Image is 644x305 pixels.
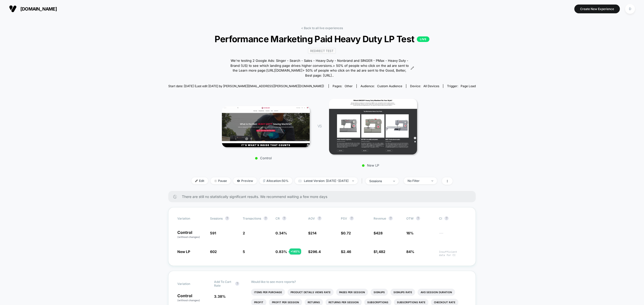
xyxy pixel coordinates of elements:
[214,294,226,298] span: 3.38 %
[417,36,429,42] p: LIVE
[439,216,467,220] span: CI
[408,179,428,183] div: No Filter
[352,180,354,181] img: end
[259,177,292,184] span: Allocation: 50%
[390,289,415,296] li: Signups Rate
[20,6,57,12] span: [DOMAIN_NAME]
[310,249,321,254] span: 296.4
[177,216,205,220] span: Variation
[308,48,336,54] span: Redirect Test
[327,163,415,167] p: New LP
[308,231,316,235] span: $
[439,250,467,257] span: Insufficient data for CI
[343,249,351,254] span: 2.46
[177,280,205,287] span: Variation
[333,84,353,88] div: Pages:
[343,231,351,235] span: 0.72
[423,84,439,88] span: all devices
[389,216,393,220] button: ?
[225,216,229,220] button: ?
[235,282,239,286] button: ?
[210,249,217,254] span: 602
[177,235,200,238] span: (without changes)
[406,249,414,254] span: 84%
[211,177,231,184] span: Pause
[243,231,245,235] span: 2
[177,294,209,302] p: Control
[574,5,620,13] button: Create New Experience
[317,124,321,128] span: VS
[374,249,385,254] span: $
[369,179,389,183] div: sessions
[295,177,358,184] span: Latest Version: [DATE] - [DATE]
[341,217,347,220] span: PSV
[230,58,410,78] span: We're testing 2 Google Ads: Singer - Search - Sales - Heavy Duty - Nonbrand and SINGER - PMax - H...
[243,217,261,220] span: Transactions
[406,231,414,235] span: 16%
[439,232,467,239] span: ---
[251,289,285,296] li: Items Per Purchase
[310,231,316,235] span: 214
[406,216,434,220] span: OTW
[308,217,315,220] span: AOV
[177,230,205,239] p: Control
[184,34,460,44] span: Performance Marketing Paid Heavy Duty LP Test
[376,249,385,254] span: 1,482
[8,5,58,13] button: [DOMAIN_NAME]
[431,180,433,181] img: end
[191,177,208,184] span: Edit
[182,194,466,199] span: There are still no statistically significant results. We recommend waiting a few more days
[263,179,265,182] img: rebalance
[275,231,287,235] span: 0.34 %
[301,26,343,30] a: < Back to all live experiences
[210,217,223,220] span: Sessions
[406,84,443,88] span: Device:
[9,5,17,13] img: Visually logo
[418,289,455,296] li: Avg Session Duration
[222,106,310,147] img: Control main
[350,216,354,220] button: ?
[251,280,467,284] p: Would like to see more reports?
[308,249,321,254] span: $
[195,180,198,182] img: edit
[374,231,383,235] span: $
[243,249,245,254] span: 5
[275,249,287,254] span: 0.83 %
[374,217,386,220] span: Revenue
[289,248,301,255] div: + 145 %
[219,156,307,160] p: Control
[282,216,286,220] button: ?
[345,84,353,88] span: other
[177,249,190,254] span: New LP
[624,4,636,14] button: D
[447,84,476,88] div: Trigger:
[329,99,417,155] img: New LP main
[275,217,280,220] span: CR
[377,84,402,88] span: Custom Audience
[168,84,324,88] span: Start date: [DATE] (Last edit [DATE] by [PERSON_NAME][EMAIL_ADDRESS][PERSON_NAME][DOMAIN_NAME])
[461,84,476,88] span: Page Load
[299,180,301,182] img: calendar
[336,289,368,296] li: Pages Per Session
[376,231,383,235] span: 428
[360,177,366,185] span: |
[371,289,388,296] li: Signups
[233,177,257,184] span: Preview
[317,216,321,220] button: ?
[288,289,334,296] li: Product Details Views Rate
[445,216,449,220] button: ?
[360,84,402,88] div: Audience:
[214,280,233,287] span: Add To Cart Rate
[393,181,395,182] img: end
[416,216,420,220] button: ?
[341,249,351,254] span: $
[264,216,268,220] button: ?
[341,231,351,235] span: $
[625,4,635,14] div: D
[214,180,217,182] img: end
[177,299,200,302] span: (without changes)
[210,231,216,235] span: 591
